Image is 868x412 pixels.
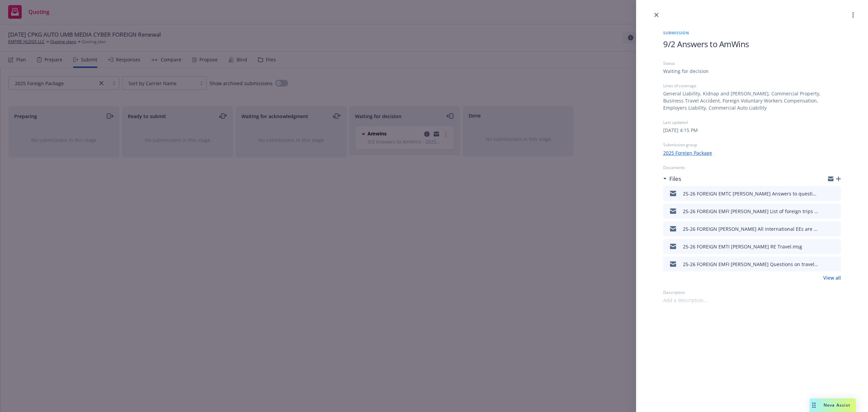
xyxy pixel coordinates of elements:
[823,274,841,281] a: View all
[821,225,827,233] button: download file
[663,38,749,50] span: 9/2 Answers to AmWins
[832,225,838,233] button: preview file
[821,189,827,198] button: download file
[821,242,827,250] button: download file
[832,260,838,268] button: preview file
[663,30,841,36] span: Submission
[824,402,850,408] span: Nova Assist
[810,398,818,412] div: Drag to move
[652,11,660,19] a: close
[663,68,709,75] div: Waiting for decision
[683,261,818,268] div: 25-26 FOREIGN EMFI [PERSON_NAME] Questions on travel.msg
[663,289,841,295] div: Description
[810,398,856,412] button: Nova Assist
[832,242,838,250] button: preview file
[663,119,841,125] div: Last updated
[663,142,841,148] div: Submission group
[832,207,838,215] button: preview file
[663,174,681,183] div: Files
[821,260,827,268] button: download file
[663,60,841,66] div: Status
[683,225,818,232] div: 25-26 FOREIGN [PERSON_NAME] All international EEs are leased.msg
[821,207,827,215] button: download file
[663,149,712,156] a: 2025 Foreign Package
[849,11,857,19] a: more
[663,127,698,134] div: [DATE] 4:15 PM
[669,174,681,183] h3: Files
[663,165,841,170] div: Documents
[663,90,841,111] div: General Liability, Kidnap and [PERSON_NAME], Commercial Property, Business Travel Accident, Forei...
[683,208,818,215] div: 25-26 FOREIGN EMFI [PERSON_NAME] List of foreign trips for the new year.msg
[832,189,838,198] button: preview file
[663,83,841,89] div: Lines of coverage
[683,243,802,250] div: 25-26 FOREIGN EMTI [PERSON_NAME] RE Travel.msg
[683,190,818,197] div: 25-26 FOREIGN EMTC [PERSON_NAME] Answers to questions.msg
